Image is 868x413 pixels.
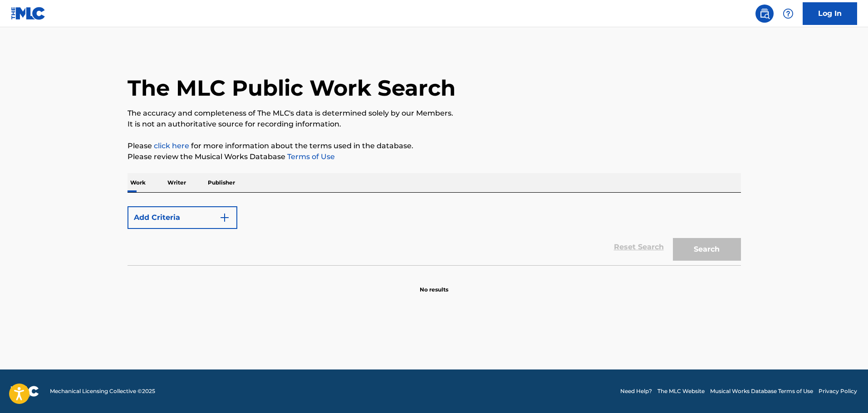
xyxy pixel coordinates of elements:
[620,387,652,395] a: Need Help?
[205,173,238,192] p: Publisher
[128,151,741,162] p: Please review the Musical Works Database
[11,386,39,397] img: logo
[128,74,456,102] h1: The MLC Public Work Search
[128,206,237,229] button: Add Criteria
[128,202,741,265] form: Search Form
[803,2,857,25] a: Log In
[819,387,857,395] a: Privacy Policy
[154,141,189,150] a: click here
[285,152,335,161] a: Terms of Use
[783,8,794,19] img: help
[779,5,797,23] div: Help
[420,275,448,294] p: No results
[165,173,189,192] p: Writer
[128,173,148,192] p: Work
[759,8,770,19] img: search
[128,108,741,119] p: The accuracy and completeness of The MLC's data is determined solely by our Members.
[755,5,774,23] a: Public Search
[50,387,155,395] span: Mechanical Licensing Collective © 2025
[219,212,230,223] img: 9d2ae6d4665cec9f34b9.svg
[11,7,46,20] img: MLC Logo
[710,387,813,395] a: Musical Works Database Terms of Use
[128,141,741,151] p: Please for more information about the terms used in the database.
[657,387,705,395] a: The MLC Website
[128,119,741,130] p: It is not an authoritative source for recording information.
